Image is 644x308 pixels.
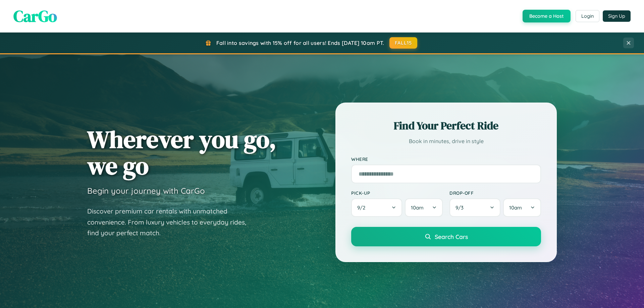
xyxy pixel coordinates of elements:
[411,204,424,211] span: 10am
[351,190,443,196] label: Pick-up
[87,206,255,239] p: Discover premium car rentals with unmatched convenience. From luxury vehicles to everyday rides, ...
[351,118,541,133] h2: Find Your Perfect Ride
[449,198,500,217] button: 9/3
[13,5,57,27] span: CarGo
[455,204,467,211] span: 9 / 3
[351,156,541,162] label: Where
[435,233,468,240] span: Search Cars
[503,198,541,217] button: 10am
[603,10,631,22] button: Sign Up
[523,10,571,22] button: Become a Host
[357,204,369,211] span: 9 / 2
[405,198,443,217] button: 10am
[216,40,384,46] span: Fall into savings with 15% off for all users! Ends [DATE] 10am PT.
[576,10,599,22] button: Login
[509,204,522,211] span: 10am
[87,186,205,196] h3: Begin your journey with CarGo
[389,37,418,49] button: FALL15
[351,136,541,146] p: Book in minutes, drive in style
[351,227,541,246] button: Search Cars
[449,190,541,196] label: Drop-off
[87,126,276,179] h1: Wherever you go, we go
[351,198,402,217] button: 9/2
